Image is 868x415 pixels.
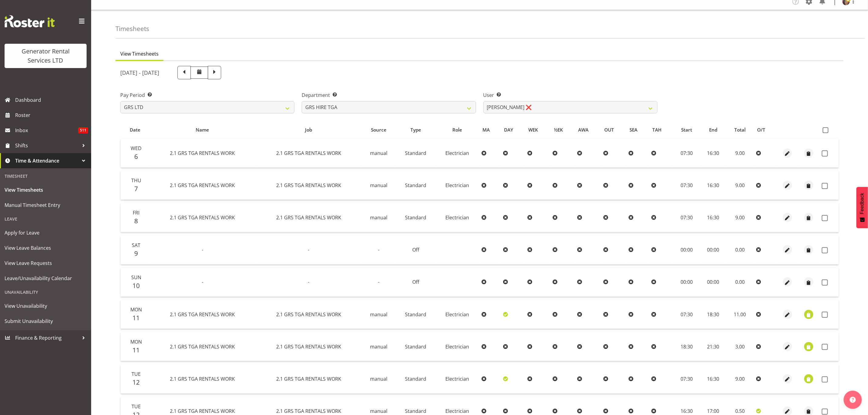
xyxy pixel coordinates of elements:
[2,256,90,271] a: View Leave Requests
[2,182,90,197] a: View Timesheets
[452,126,462,133] span: Role
[134,184,138,193] span: 7
[202,279,203,285] span: -
[276,408,341,414] span: 2.1 GRS TGA RENTALS WORK
[308,246,309,253] span: -
[131,177,141,184] span: Thu
[15,156,79,165] span: Time & Attendance
[2,298,90,314] a: View Unavailability
[131,274,141,281] span: Sun
[850,397,856,403] img: help-xxl-2.png
[2,240,90,256] a: View Leave Balances
[196,126,209,133] span: Name
[276,311,341,318] span: 2.1 GRS TGA RENTALS WORK
[131,145,142,152] span: Wed
[170,150,235,156] span: 2.1 GRS TGA RENTALS WORK
[5,228,87,237] span: Apply for Leave
[170,408,235,414] span: 2.1 GRS TGA RENTALS WORK
[132,403,141,410] span: Tue
[130,338,142,345] span: Mon
[726,203,754,232] td: 9.00
[445,150,469,156] span: Electrician
[396,300,436,329] td: Standard
[370,214,387,221] span: manual
[396,268,436,297] td: Off
[673,171,700,200] td: 07:30
[120,69,159,76] h5: [DATE] - [DATE]
[726,171,754,200] td: 9.00
[276,182,341,189] span: 2.1 GRS TGA RENTALS WORK
[726,268,754,297] td: 0.00
[5,274,87,283] span: Leave/Unavailability Calendar
[396,171,436,200] td: Standard
[2,197,90,213] a: Manual Timesheet Entry
[5,259,87,268] span: View Leave Requests
[700,203,726,232] td: 16:30
[726,332,754,361] td: 3.00
[370,376,387,382] span: manual
[700,235,726,265] td: 00:00
[2,286,90,298] div: Unavailability
[757,126,766,133] span: O/T
[370,343,387,350] span: manual
[681,126,692,133] span: Start
[5,185,87,194] span: View Timesheets
[15,333,79,342] span: Finance & Reporting
[673,332,700,361] td: 18:30
[78,127,88,133] span: 511
[132,281,140,290] span: 10
[410,126,421,133] span: Type
[396,332,436,361] td: Standard
[5,15,55,27] img: Rosterit website logo
[700,139,726,168] td: 16:30
[726,139,754,168] td: 9.00
[276,214,341,221] span: 2.1 GRS TGA RENTALS WORK
[5,243,87,252] span: View Leave Balances
[132,242,140,249] span: Sat
[15,126,78,135] span: Inbox
[133,209,139,216] span: Fri
[276,343,341,350] span: 2.1 GRS TGA RENTALS WORK
[308,279,309,285] span: -
[134,217,138,225] span: 8
[134,152,138,161] span: 6
[15,141,79,150] span: Shifts
[132,346,140,354] span: 11
[132,378,140,386] span: 12
[130,126,140,133] span: Date
[709,126,717,133] span: End
[856,187,868,228] button: Feedback - Show survey
[370,408,387,414] span: manual
[859,193,865,214] span: Feedback
[370,311,387,318] span: manual
[673,268,700,297] td: 00:00
[370,182,387,189] span: manual
[700,300,726,329] td: 18:30
[276,376,341,382] span: 2.1 GRS TGA RENTALS WORK
[726,364,754,393] td: 9.00
[378,246,379,253] span: -
[726,235,754,265] td: 0.00
[120,50,159,57] span: View Timesheets
[604,126,614,133] span: OUT
[445,311,469,318] span: Electrician
[445,408,469,414] span: Electrician
[504,126,513,133] span: DAY
[396,364,436,393] td: Standard
[734,126,746,133] span: Total
[396,139,436,168] td: Standard
[170,376,235,382] span: 2.1 GRS TGA RENTALS WORK
[134,249,138,258] span: 9
[578,126,588,133] span: AWA
[700,364,726,393] td: 16:30
[170,214,235,221] span: 2.1 GRS TGA RENTALS WORK
[276,150,341,156] span: 2.1 GRS TGA RENTALS WORK
[130,306,142,313] span: Mon
[482,126,490,133] span: MA
[305,126,312,133] span: Job
[726,300,754,329] td: 11.00
[700,332,726,361] td: 21:30
[483,91,657,99] label: User
[700,171,726,200] td: 16:30
[529,126,538,133] span: WEK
